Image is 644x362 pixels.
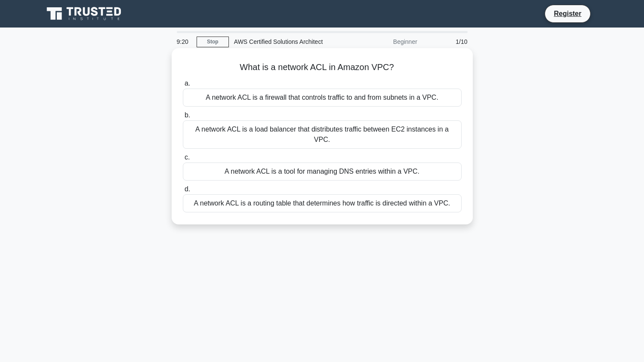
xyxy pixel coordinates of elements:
[183,89,462,107] div: A network ACL is a firewall that controls traffic to and from subnets in a VPC.
[185,153,190,161] span: c.
[185,80,190,87] span: a.
[183,163,462,181] div: A network ACL is a tool for managing DNS entries within a VPC.
[185,111,190,119] span: b.
[172,33,197,50] div: 9:20
[229,33,347,50] div: AWS Certified Solutions Architect
[197,37,229,47] a: Stop
[185,185,190,193] span: d.
[548,8,586,19] a: Register
[347,33,422,50] div: Beginner
[183,120,462,149] div: A network ACL is a load balancer that distributes traffic between EC2 instances in a VPC.
[422,33,473,50] div: 1/10
[183,194,462,212] div: A network ACL is a routing table that determines how traffic is directed within a VPC.
[182,62,462,73] h5: What is a network ACL in Amazon VPC?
